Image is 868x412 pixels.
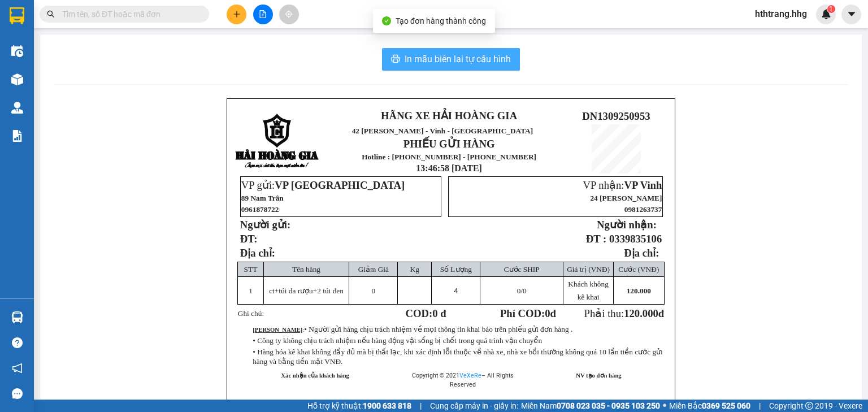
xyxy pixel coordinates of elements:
span: | [420,400,422,412]
span: 0 [517,287,521,295]
img: logo [235,114,320,170]
img: warehouse-icon [11,45,23,57]
span: 0 [372,287,376,295]
span: caret-down [847,9,857,19]
span: notification [12,363,23,374]
sup: 1 [827,5,835,13]
span: STT [244,265,258,274]
span: VP [GEOGRAPHIC_DATA] [275,179,405,191]
span: Miền Bắc [669,400,750,412]
img: icon-new-feature [821,9,831,19]
span: 120.000 [627,287,651,295]
span: 42 [PERSON_NAME] - Vinh - [GEOGRAPHIC_DATA] [41,38,139,58]
button: plus [227,5,246,24]
span: copyright [805,402,813,410]
a: VeXeRe [459,372,481,379]
span: plus [233,10,241,18]
span: Cước (VNĐ) [618,265,659,274]
strong: Hotline : [PHONE_NUMBER] - [PHONE_NUMBER] [362,153,536,161]
span: : [253,327,572,333]
span: Cước SHIP [504,265,540,274]
button: aim [279,5,299,24]
span: 42 [PERSON_NAME] - Vinh - [GEOGRAPHIC_DATA] [352,127,533,135]
span: đ [658,307,664,319]
span: 1 [249,287,253,295]
span: hthtrang.hhg [746,7,816,21]
strong: ĐT : [586,233,606,245]
img: solution-icon [11,130,23,142]
span: printer [391,54,400,65]
span: Hỗ trợ kỹ thuật: [307,400,411,412]
span: • Người gửi hàng chịu trách nhiệm về mọi thông tin khai báo trên phiếu gửi đơn hàng . [304,325,572,333]
span: 4 [454,287,458,295]
span: /0 [517,287,527,295]
span: 0339835106 [609,233,662,245]
span: message [12,388,23,399]
button: caret-down [841,5,861,24]
span: VP gửi: [241,179,405,191]
span: Miền Nam [521,400,660,412]
strong: Địa chỉ: [624,247,659,259]
strong: Người gửi: [240,219,290,231]
strong: Người nhận: [597,219,657,231]
span: 1 [829,5,833,13]
span: Cung cấp máy in - giấy in: [430,400,518,412]
strong: ĐT: [240,233,258,245]
span: 13:46:58 [DATE] [416,163,482,173]
span: file-add [259,10,267,18]
strong: NV tạo đơn hàng [576,372,621,379]
img: warehouse-icon [11,102,23,114]
span: Tên hàng [292,265,320,274]
span: 0 [545,307,550,319]
strong: HÃNG XE HẢI HOÀNG GIA [381,110,517,122]
strong: 1900 633 818 [363,401,411,410]
span: • Hàng hóa kê khai không đầy đủ mà bị thất lạc, khi xác định lỗi thuộc về nhà xe, nhà xe bồi thườ... [253,348,663,366]
span: question-circle [12,337,23,348]
span: Giá trị (VNĐ) [567,265,610,274]
strong: Phí COD: đ [500,307,556,319]
strong: [PERSON_NAME] [253,327,302,333]
span: aim [285,10,293,18]
span: | [759,400,761,412]
span: Kg [410,265,419,274]
span: 24 [PERSON_NAME] [590,194,662,202]
strong: Hotline : [PHONE_NUMBER] - [PHONE_NUMBER] [41,75,140,93]
strong: PHIẾU GỬI HÀNG [45,61,136,73]
strong: COD: [406,307,446,319]
button: printerIn mẫu biên lai tự cấu hình [382,48,520,71]
span: Giảm Giá [358,265,389,274]
span: Ghi chú: [238,309,264,318]
span: Địa chỉ: [240,247,275,259]
span: Số Lượng [440,265,472,274]
span: Khách không kê khai [568,280,608,301]
span: Tạo đơn hàng thành công [396,16,486,25]
span: • Công ty không chịu trách nhiệm nếu hàng động vật sống bị chết trong quá trình vận chuyển [253,336,542,345]
span: Copyright © 2021 – All Rights Reserved [412,372,514,388]
span: VP nhận: [583,179,662,191]
span: ct+túi da rượu+2 túi đen [269,287,344,295]
strong: 0369 525 060 [702,401,750,410]
span: 120.000 [624,307,658,319]
button: file-add [253,5,273,24]
strong: Xác nhận của khách hàng [281,372,349,379]
span: In mẫu biên lai tự cấu hình [405,52,511,66]
span: VP Vinh [624,179,662,191]
strong: PHIẾU GỬI HÀNG [403,138,495,150]
span: check-circle [382,16,391,25]
img: warehouse-icon [11,311,23,323]
span: 0961878722 [241,205,279,214]
img: warehouse-icon [11,73,23,85]
span: 0 đ [432,307,446,319]
span: DN1309250952 [142,42,210,54]
span: search [47,10,55,18]
img: logo-vxr [10,7,24,24]
span: 0981263737 [624,205,662,214]
span: ⚪️ [663,404,666,408]
img: logo [6,25,38,81]
span: 89 Nam Trân [241,194,284,202]
strong: HÃNG XE HẢI HOÀNG GIA [55,11,126,36]
span: Phải thu: [584,307,665,319]
span: DN1309250953 [582,110,650,122]
strong: 0708 023 035 - 0935 103 250 [557,401,660,410]
input: Tìm tên, số ĐT hoặc mã đơn [62,8,196,20]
